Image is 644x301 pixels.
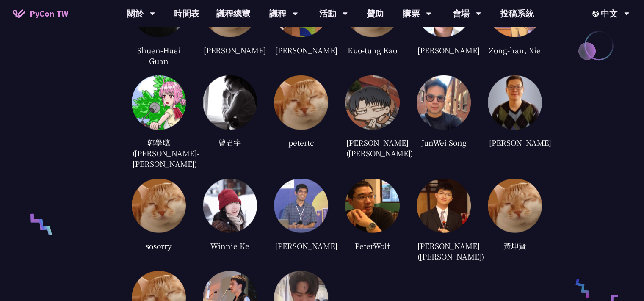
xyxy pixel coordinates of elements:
[345,75,399,130] img: 16744c180418750eaf2695dae6de9abb.jpg
[132,136,186,170] div: 郭學聰 ([PERSON_NAME]-[PERSON_NAME])
[274,239,328,252] div: [PERSON_NAME]
[417,44,471,56] div: [PERSON_NAME]
[132,75,186,130] img: 761e049ec1edd5d40c9073b5ed8731ef.jpg
[203,75,257,130] img: 82d23fd0d510ffd9e682b2efc95fb9e0.jpg
[488,44,542,56] div: Zong-han, Xie
[488,75,542,130] img: 2fb25c4dbcc2424702df8acae420c189.jpg
[345,179,399,233] img: fc8a005fc59e37cdaca7cf5c044539c8.jpg
[274,136,328,149] div: petertc
[488,136,542,149] div: [PERSON_NAME]
[417,239,471,262] div: [PERSON_NAME] ([PERSON_NAME])
[345,136,399,160] div: [PERSON_NAME] ([PERSON_NAME])
[417,179,471,233] img: a9d086477deb5ee7d1da43ccc7d68f28.jpg
[4,3,77,24] a: PyCon TW
[592,11,601,17] img: Locale Icon
[417,75,471,130] img: cc92e06fafd13445e6a1d6468371e89a.jpg
[274,44,328,56] div: [PERSON_NAME]
[203,136,257,149] div: 曾君宇
[274,75,328,130] img: default.0dba411.jpg
[203,179,257,233] img: 666459b874776088829a0fab84ecbfc6.jpg
[30,7,68,20] span: PyCon TW
[203,239,257,252] div: Winnie Ke
[274,179,328,233] img: ca361b68c0e016b2f2016b0cb8f298d8.jpg
[132,179,186,233] img: default.0dba411.jpg
[417,136,471,149] div: JunWei Song
[488,239,542,252] div: 黃坤賢
[132,239,186,252] div: sosorry
[345,44,399,56] div: Kuo-tung Kao
[345,239,399,252] div: PeterWolf
[132,44,186,67] div: Shuen-Huei Guan
[203,44,257,56] div: [PERSON_NAME]
[13,9,25,18] img: Home icon of PyCon TW 2025
[488,179,542,233] img: default.0dba411.jpg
